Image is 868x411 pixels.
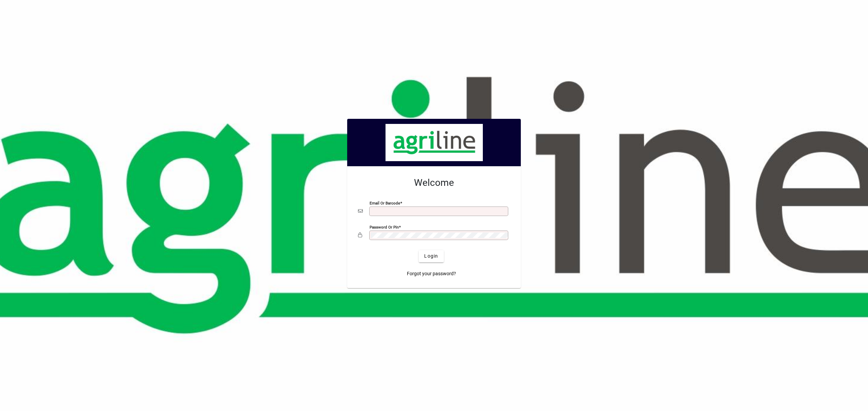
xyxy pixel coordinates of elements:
span: Login [424,253,438,260]
mat-label: Password or Pin [370,224,399,229]
mat-label: Email or Barcode [370,200,400,205]
span: Forgot your password? [407,270,456,277]
a: Forgot your password? [404,268,459,280]
h2: Welcome [358,177,510,189]
button: Login [419,250,443,262]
